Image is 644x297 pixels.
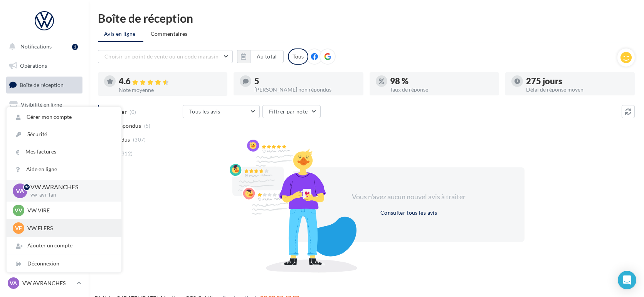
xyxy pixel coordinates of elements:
[7,237,121,254] div: Ajouter un compte
[237,50,284,63] button: Au total
[343,192,475,202] div: Vous n'avez aucun nouvel avis à traiter
[390,87,493,92] div: Taux de réponse
[183,105,260,118] button: Tous les avis
[288,48,308,65] div: Tous
[98,50,233,63] button: Choisir un point de vente ou un code magasin
[5,97,84,113] a: Visibilité en ligne
[119,77,221,86] div: 4.6
[7,143,121,160] a: Mes factures
[22,279,74,287] p: VW AVRANCHES
[72,44,78,50] div: 1
[5,135,84,151] a: Contacts
[15,224,22,232] span: VF
[262,105,321,118] button: Filtrer par note
[5,154,84,170] a: Médiathèque
[5,218,84,240] a: Campagnes DataOnDemand
[27,224,112,232] p: VW FLERS
[5,192,84,215] a: PLV et print personnalisable
[526,87,629,92] div: Délai de réponse moyen
[254,87,357,92] div: [PERSON_NAME] non répondus
[16,186,24,195] span: VA
[618,271,636,289] div: Open Intercom Messenger
[254,77,357,85] div: 5
[10,279,17,287] span: VA
[6,276,82,290] a: VA VW AVRANCHES
[20,62,47,69] span: Opérations
[5,173,84,189] a: Calendrier
[120,150,133,157] span: (312)
[21,101,62,108] span: Visibilité en ligne
[144,123,151,129] span: (5)
[390,77,493,85] div: 98 %
[7,161,121,178] a: Aide en ligne
[133,137,146,143] span: (307)
[30,183,109,192] p: VW AVRANCHES
[7,108,121,126] a: Gérer mon compte
[20,43,52,50] span: Notifications
[98,12,635,24] div: Boîte de réception
[7,255,121,272] div: Déconnexion
[377,208,440,217] button: Consulter tous les avis
[15,207,22,214] span: VV
[526,77,629,85] div: 275 jours
[5,38,81,55] button: Notifications 1
[104,53,219,60] span: Choisir un point de vente ou un code magasin
[7,126,121,143] a: Sécurité
[189,108,220,115] span: Tous les avis
[250,50,284,63] button: Au total
[105,122,141,130] span: Non répondus
[27,207,112,214] p: VW VIRE
[151,30,188,38] span: Commentaires
[30,192,109,199] p: vw-avr-lan
[5,116,84,132] a: Campagnes
[5,77,84,93] a: Boîte de réception
[20,82,64,88] span: Boîte de réception
[119,87,221,93] div: Note moyenne
[5,58,84,74] a: Opérations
